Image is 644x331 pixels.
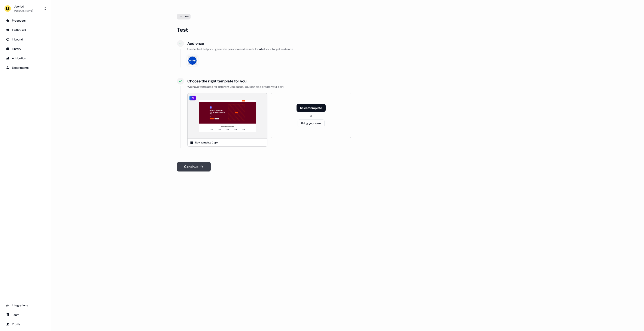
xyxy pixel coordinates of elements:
a: Go to attribution [3,55,48,62]
div: Audience [187,41,519,46]
div: Exit [177,14,191,19]
div: We have templates for different use cases. You can also create your own! [187,85,519,89]
div: Attribution [6,56,45,60]
a: Go to prospects [3,17,48,24]
button: Select template [297,104,326,112]
button: Continue [177,162,211,171]
a: Go to integrations [3,302,48,309]
div: Outbound [6,28,45,32]
b: all [259,47,262,51]
div: [PERSON_NAME] [14,9,33,13]
div: or [310,113,312,118]
div: Team [6,313,45,317]
div: Integrations [6,303,45,307]
div: Userled [14,4,33,9]
button: Userled[PERSON_NAME] [3,3,48,14]
a: Exit [177,14,519,19]
a: Go to templates [3,45,48,52]
a: Go to profile [3,321,48,328]
div: Prospects [6,18,45,23]
div: Library [6,47,45,51]
button: Bring your own [298,119,325,127]
div: Choose the right template for you [187,79,519,84]
div: Userled will help you generate personalised assets for of your target audience. [187,47,519,51]
a: Go to team [3,311,48,318]
a: Go to Inbound [3,36,48,43]
div: Experiments [6,66,45,70]
div: Test [177,26,519,33]
img: asset preview [196,97,258,135]
div: New template Copy [195,140,218,145]
div: Profile [6,322,45,326]
a: Go to outbound experience [3,27,48,33]
div: Inbound [6,37,45,42]
div: AI [189,95,196,101]
a: Go to experiments [3,64,48,71]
